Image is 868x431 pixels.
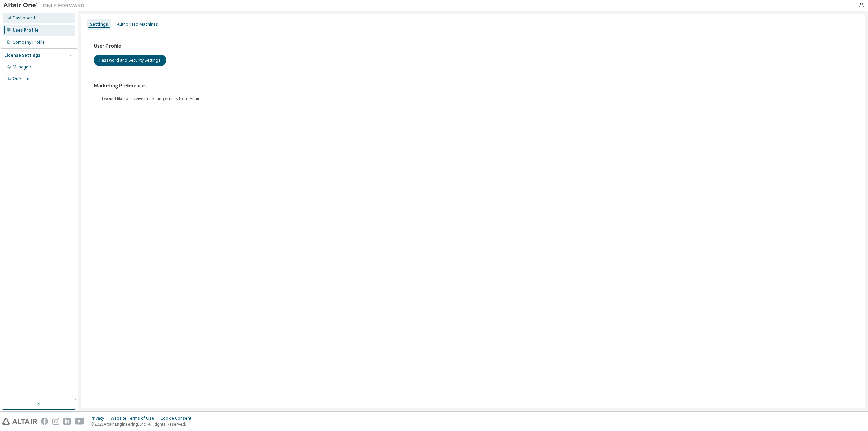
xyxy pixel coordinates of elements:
[13,40,45,45] div: Company Profile
[41,418,48,425] img: facebook.svg
[91,416,111,421] div: Privacy
[3,2,88,9] img: Altair One
[94,82,852,89] h3: Marketing Preferences
[160,416,195,421] div: Cookie Consent
[91,421,195,427] p: © 2025 Altair Engineering, Inc. All Rights Reserved.
[63,418,71,425] img: linkedin.svg
[117,22,158,27] div: Authorized Machines
[13,27,39,33] div: User Profile
[94,43,852,50] h3: User Profile
[4,53,40,58] div: License Settings
[75,418,84,425] img: youtube.svg
[13,64,31,70] div: Managed
[111,416,160,421] div: Website Terms of Use
[52,418,59,425] img: instagram.svg
[13,15,35,21] div: Dashboard
[13,76,29,81] div: On Prem
[2,418,37,425] img: altair_logo.svg
[94,55,166,66] button: Password and Security Settings
[90,22,108,27] div: Settings
[102,95,201,103] label: I would like to receive marketing emails from Altair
